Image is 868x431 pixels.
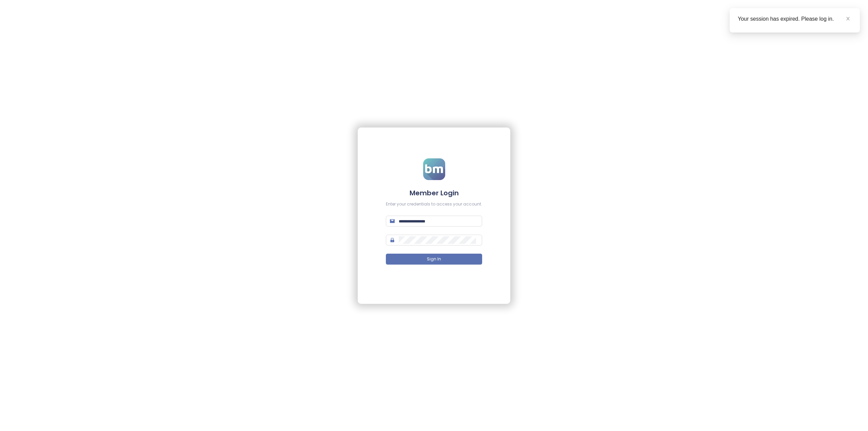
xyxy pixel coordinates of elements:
[423,158,445,180] img: logo
[738,15,852,23] div: Your session has expired. Please log in.
[386,201,482,208] div: Enter your credentials to access your account.
[390,238,395,242] span: lock
[390,219,395,223] span: mail
[846,16,850,21] span: close
[386,188,482,198] h4: Member Login
[427,256,441,262] span: Sign In
[386,254,482,265] button: Sign In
